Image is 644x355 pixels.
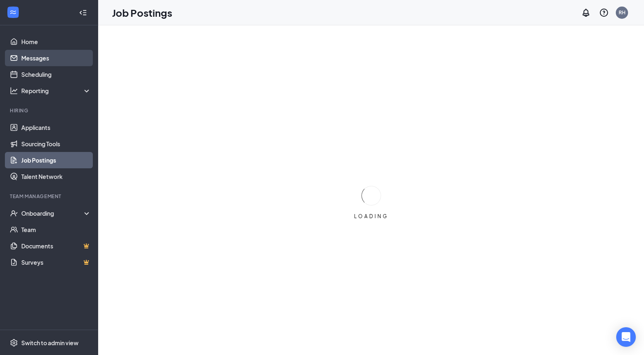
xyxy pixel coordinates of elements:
[21,33,91,50] a: Home
[10,209,18,217] svg: UserCheck
[10,107,90,114] div: Hiring
[21,136,91,152] a: Sourcing Tools
[10,339,18,347] svg: Settings
[619,9,626,16] div: RH
[79,9,87,17] svg: Collapse
[616,327,636,347] div: Open Intercom Messenger
[21,66,91,83] a: Scheduling
[9,8,17,16] svg: WorkstreamLogo
[21,50,91,66] a: Messages
[10,87,18,95] svg: Analysis
[21,238,91,254] a: DocumentsCrown
[351,213,392,220] div: LOADING
[21,168,91,185] a: Talent Network
[21,209,84,217] div: Onboarding
[21,339,79,347] div: Switch to admin view
[581,8,591,18] svg: Notifications
[21,254,91,270] a: SurveysCrown
[21,221,91,238] a: Team
[10,193,90,200] div: Team Management
[21,87,92,95] div: Reporting
[112,6,172,20] h1: Job Postings
[21,152,91,168] a: Job Postings
[599,8,609,18] svg: QuestionInfo
[21,119,91,136] a: Applicants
